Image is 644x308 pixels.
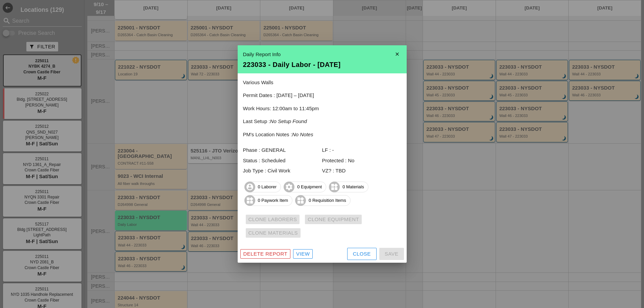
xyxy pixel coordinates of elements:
div: VZ? : TBD [322,167,401,175]
div: Close [353,250,371,258]
div: Daily Report Info [243,51,401,58]
div: 223033 - Daily Labor - [DATE] [243,61,401,68]
i: widgets [329,182,340,192]
div: Status : Scheduled [243,157,322,165]
button: Close [347,248,377,260]
div: Job Type : Civil Work [243,167,322,175]
span: 0 Paywork Item [245,195,292,206]
i: close [390,47,404,61]
span: 0 Materials [329,182,368,192]
span: 0 Equipment [284,182,326,192]
span: 0 Laborer [245,182,281,192]
p: Last Setup : [243,118,401,125]
i: No Notes [292,132,313,137]
div: LF : - [322,146,401,154]
div: Delete Report [243,250,288,258]
p: Permit Dates : [DATE] – [DATE] [243,92,401,99]
i: widgets [244,195,255,206]
p: Various Walls [243,79,401,87]
a: View [293,249,313,259]
i: widgets [295,195,306,206]
i: settings [284,182,294,192]
i: No Setup Found [270,118,307,124]
div: Phase : GENERAL [243,146,322,154]
div: Protected : No [322,157,401,165]
button: Delete Report [240,249,291,259]
div: View [296,250,310,258]
span: 0 Requisition Items [295,195,350,206]
p: Work Hours: 12:00am to 11:45pm [243,105,401,113]
p: PM's Location Notes : [243,131,401,139]
i: account_circle [244,182,255,192]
